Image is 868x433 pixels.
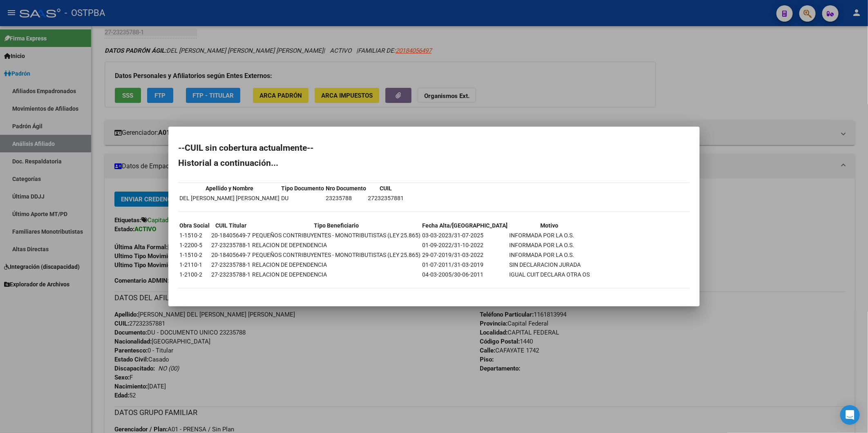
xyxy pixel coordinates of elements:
td: 04-03-2005/30-06-2011 [422,270,508,279]
td: 1-1510-2 [179,250,210,259]
td: 29-07-2019/31-03-2022 [422,250,508,259]
td: 03-03-2023/31-07-2025 [422,231,508,240]
td: 1-2200-5 [179,241,210,250]
td: RELACION DE DEPENDENCIA [252,270,421,279]
td: SIN DECLARACION JURADA [509,260,590,269]
td: 01-07-2011/31-03-2019 [422,260,508,269]
th: Fecha Alta/[GEOGRAPHIC_DATA] [422,221,508,230]
th: Obra Social [179,221,210,230]
td: INFORMADA POR LA O.S. [509,250,590,259]
td: DU [281,194,324,203]
td: RELACION DE DEPENDENCIA [252,241,421,250]
td: 20-18405649-7 [211,250,251,259]
td: 1-2110-1 [179,260,210,269]
h2: Historial a continuación... [178,159,690,167]
th: Tipo Beneficiario [252,221,421,230]
td: 27-23235788-1 [211,270,251,279]
td: PEQUEÑOS CONTRIBUYENTES - MONOTRIBUTISTAS (LEY 25.865) [252,231,421,240]
div: Open Intercom Messenger [840,405,860,425]
td: RELACION DE DEPENDENCIA [252,260,421,269]
th: Apellido y Nombre [179,184,280,193]
td: 01-09-2022/31-10-2022 [422,241,508,250]
td: 1-2100-2 [179,270,210,279]
td: INFORMADA POR LA O.S. [509,241,590,250]
td: 27232357881 [367,194,404,203]
th: Motivo [509,221,590,230]
th: CUIL Titular [211,221,251,230]
td: DEL [PERSON_NAME] [PERSON_NAME] [179,194,280,203]
td: INFORMADA POR LA O.S. [509,231,590,240]
th: Tipo Documento [281,184,324,193]
td: PEQUEÑOS CONTRIBUYENTES - MONOTRIBUTISTAS (LEY 25.865) [252,250,421,259]
h2: --CUIL sin cobertura actualmente-- [178,144,690,152]
th: CUIL [367,184,404,193]
td: 23235788 [325,194,367,203]
td: 20-18405649-7 [211,231,251,240]
td: 1-1510-2 [179,231,210,240]
td: 27-23235788-1 [211,241,251,250]
td: IGUAL CUIT DECLARA OTRA OS [509,270,590,279]
th: Nro Documento [325,184,367,193]
td: 27-23235788-1 [211,260,251,269]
